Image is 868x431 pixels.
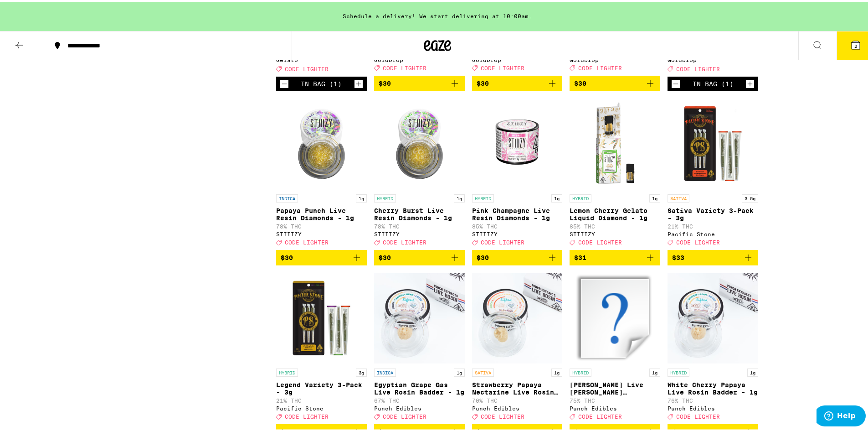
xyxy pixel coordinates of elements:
img: STIIIZY - Cherry Burst Live Resin Diamonds - 1g [374,97,465,188]
span: $33 [672,252,684,260]
a: Open page for White Cherry Papaya Live Rosin Badder - 1g from Punch Edibles [668,271,758,422]
p: HYBRID [570,192,591,201]
div: In Bag (1) [301,78,342,86]
p: [PERSON_NAME] Live [PERSON_NAME] [PERSON_NAME] - 1g [570,379,660,394]
div: Pacific Stone [276,404,367,410]
button: Add to bag [472,248,563,264]
span: $30 [477,78,489,85]
div: STIIIZY [374,229,465,235]
span: CODE LIGHTER [481,412,524,418]
a: Open page for Egyptian Grape Gas Live Rosin Badder - 1g from Punch Edibles [374,271,465,422]
p: 3g [356,367,367,375]
span: 2 [854,42,857,47]
p: 1g [649,192,660,201]
p: 85% THC [472,222,563,228]
p: INDICA [276,192,298,201]
a: Open page for Legend Variety 3-Pack - 3g from Pacific Stone [276,271,367,422]
span: $30 [281,252,293,260]
span: CODE LIGHTER [285,64,329,70]
p: 21% THC [668,222,758,228]
p: Lemon Cherry Gelato Liquid Diamond - 1g [570,205,660,220]
a: Open page for Cherry Burst Live Resin Diamonds - 1g from STIIIZY [374,97,465,248]
img: Punch Edibles - Egyptian Grape Gas Live Rosin Badder - 1g [374,271,465,362]
span: $30 [379,252,391,260]
p: 78% THC [276,222,367,228]
img: Punch Edibles - Dulce De Sherbert Live Rosin Badder - 1g [570,271,660,362]
span: $30 [379,78,391,85]
div: STIIIZY [276,229,367,235]
button: Increment [745,78,755,87]
button: Add to bag [472,74,563,89]
span: CODE LIGHTER [676,412,720,418]
p: Cherry Burst Live Resin Diamonds - 1g [374,205,465,220]
p: 21% THC [276,396,367,402]
p: 70% THC [472,396,563,402]
p: 85% THC [570,222,660,228]
span: CODE LIGHTER [383,63,426,69]
p: Strawberry Papaya Nectarine Live Rosin Badder - 1g [472,379,563,394]
p: HYBRID [570,367,591,375]
button: Add to bag [374,248,465,264]
p: Legend Variety 3-Pack - 3g [276,379,367,394]
p: HYBRID [374,192,396,201]
p: Sativa Variety 3-Pack - 3g [668,205,758,220]
span: CODE LIGHTER [285,238,329,244]
p: 1g [649,367,660,375]
p: 67% THC [374,396,465,402]
p: 1g [551,192,562,201]
img: Pacific Stone - Legend Variety 3-Pack - 3g [276,271,367,362]
img: STIIIZY - Papaya Punch Live Resin Diamonds - 1g [276,97,367,188]
div: Punch Edibles [570,404,660,410]
span: CODE LIGHTER [383,412,426,418]
div: STIIIZY [472,229,563,235]
p: White Cherry Papaya Live Rosin Badder - 1g [668,379,758,394]
div: Punch Edibles [472,404,563,410]
p: 1g [454,192,465,201]
img: STIIIZY - Lemon Cherry Gelato Liquid Diamond - 1g [570,97,660,188]
button: Add to bag [276,248,367,264]
span: $31 [574,252,586,260]
span: $30 [477,252,489,260]
p: INDICA [374,367,396,375]
div: In Bag (1) [693,78,734,86]
p: 1g [551,367,562,375]
p: Egyptian Grape Gas Live Rosin Badder - 1g [374,379,465,394]
div: Punch Edibles [374,404,465,410]
p: HYBRID [276,367,298,375]
span: $30 [574,78,586,85]
p: 76% THC [668,396,758,402]
span: CODE LIGHTER [481,238,524,244]
a: Open page for Papaya Punch Live Resin Diamonds - 1g from STIIIZY [276,97,367,248]
p: HYBRID [472,192,494,201]
p: 1g [454,367,465,375]
img: Pacific Stone - Sativa Variety 3-Pack - 3g [668,97,758,188]
p: 75% THC [570,396,660,402]
iframe: Opens a widget where you can find more information [817,404,866,426]
p: 3.5g [742,192,758,201]
span: CODE LIGHTER [481,63,524,69]
a: Open page for Lemon Cherry Gelato Liquid Diamond - 1g from STIIIZY [570,97,660,248]
img: STIIIZY - Pink Champagne Live Resin Diamonds - 1g [472,97,563,188]
button: Add to bag [374,74,465,89]
span: CODE LIGHTER [383,238,426,244]
a: Open page for Pink Champagne Live Resin Diamonds - 1g from STIIIZY [472,97,563,248]
div: Punch Edibles [668,404,758,410]
p: Papaya Punch Live Resin Diamonds - 1g [276,205,367,220]
p: 1g [747,367,758,375]
p: Pink Champagne Live Resin Diamonds - 1g [472,205,563,220]
button: Add to bag [570,248,660,264]
button: Decrement [671,78,680,87]
p: 1g [356,192,367,201]
p: SATIVA [668,192,689,201]
button: Increment [354,78,363,87]
span: CODE LIGHTER [676,238,720,244]
span: CODE LIGHTER [578,238,622,244]
p: SATIVA [472,367,494,375]
p: 78% THC [374,222,465,228]
span: CODE LIGHTER [578,412,622,418]
div: Pacific Stone [668,229,758,235]
button: Decrement [280,78,289,87]
button: Add to bag [668,248,758,264]
img: Punch Edibles - White Cherry Papaya Live Rosin Badder - 1g [668,271,758,362]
